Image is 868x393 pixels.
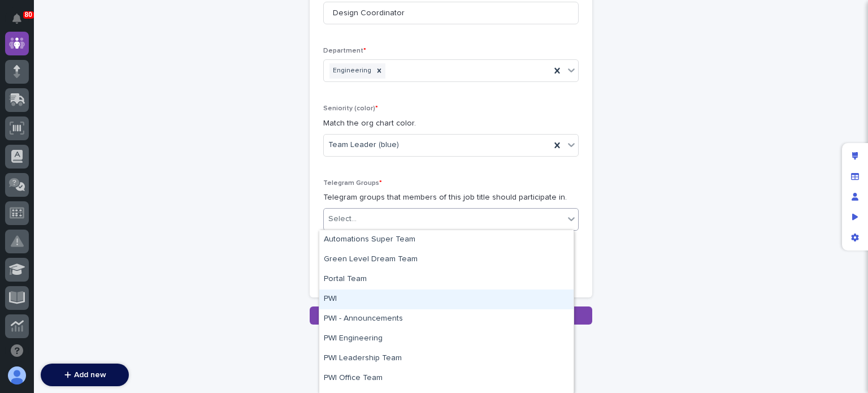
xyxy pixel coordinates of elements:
[11,45,206,63] p: Welcome 👋
[845,207,865,227] div: Preview as
[319,250,574,270] div: Green Level Dream Team
[41,364,129,386] button: Add new
[319,230,574,250] div: Automations Super Team
[38,137,143,146] div: We're available if you need us!
[11,126,32,146] img: 1736555164131-43832dd5-751b-4058-ba23-39d91318e5a0
[845,227,865,248] div: App settings
[319,369,574,388] div: PWI Office Team
[5,364,29,387] button: users-avatar
[25,11,32,19] p: 80
[328,213,357,225] div: Select...
[38,126,185,137] div: Start new chat
[323,180,382,187] span: Telegram Groups
[845,146,865,166] div: Edit layout
[319,309,574,329] div: PWI - Announcements
[7,178,66,198] a: 📖Help Docs
[319,270,574,290] div: Portal Team
[319,290,574,309] div: PWI
[23,182,62,193] span: Help Docs
[80,209,137,218] a: Powered byPylon
[319,329,574,349] div: PWI Engineering
[323,192,579,204] p: Telegram groups that members of this job title should participate in.
[11,183,20,192] div: 📖
[310,306,592,325] button: Save
[845,166,865,187] div: Manage fields and data
[192,129,206,143] button: Start new chat
[323,47,366,54] span: Department
[329,63,373,79] div: Engineering
[14,14,29,32] div: Notifications80
[71,183,80,192] div: 🔗
[66,178,149,198] a: 🔗Onboarding Call
[319,349,574,369] div: PWI Leadership Team
[82,182,144,193] span: Onboarding Call
[323,118,579,129] p: Match the org chart color.
[328,139,399,151] span: Team Leader (blue)
[11,11,34,34] img: Stacker
[323,105,378,112] span: Seniority (color)
[845,187,865,207] div: Manage users
[5,339,29,362] button: Open support chat
[5,7,29,31] button: Notifications
[112,210,137,218] span: Pylon
[11,63,206,81] p: How can we help?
